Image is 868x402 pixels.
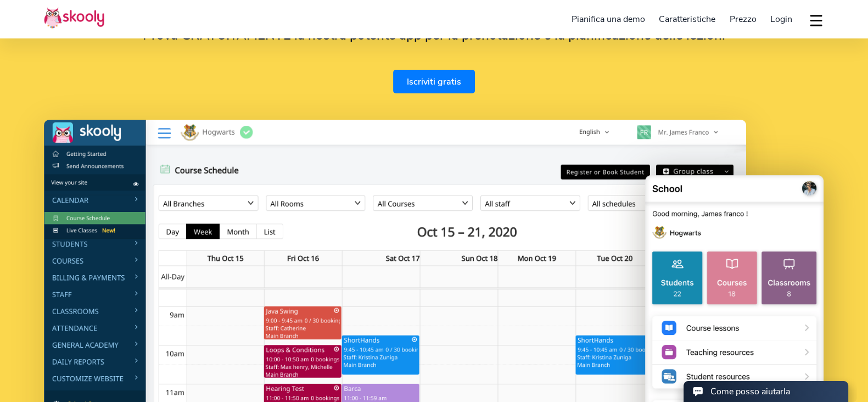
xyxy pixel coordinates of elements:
[808,8,824,33] button: dropdown menu
[770,13,792,25] span: Login
[393,70,475,93] a: Iscriviti gratis
[723,10,764,28] a: Prezzo
[652,10,723,28] a: Caratteristiche
[44,7,104,29] img: Skooly
[763,10,799,28] a: Login
[730,13,757,25] span: Prezzo
[564,10,652,28] a: Pianifica una demo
